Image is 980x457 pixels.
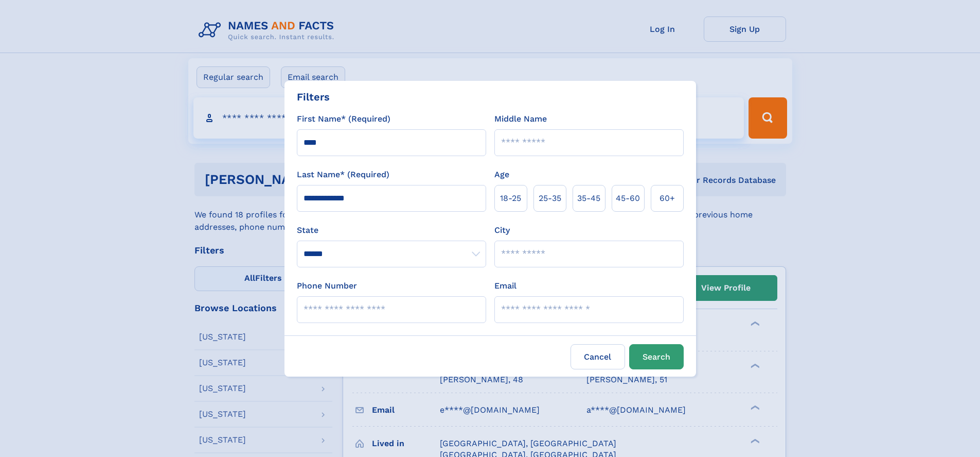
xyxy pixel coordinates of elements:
[577,192,600,205] span: 35‑45
[494,224,510,236] label: City
[616,192,640,205] span: 45‑60
[297,89,330,105] div: Filters
[297,280,357,292] label: Phone Number
[539,192,561,205] span: 25‑35
[297,113,390,125] label: First Name* (Required)
[494,168,509,181] label: Age
[660,192,675,205] span: 60+
[494,280,516,292] label: Email
[629,344,684,369] button: Search
[297,224,486,236] label: State
[494,113,547,125] label: Middle Name
[500,192,521,205] span: 18‑25
[571,344,625,369] label: Cancel
[297,168,389,181] label: Last Name* (Required)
